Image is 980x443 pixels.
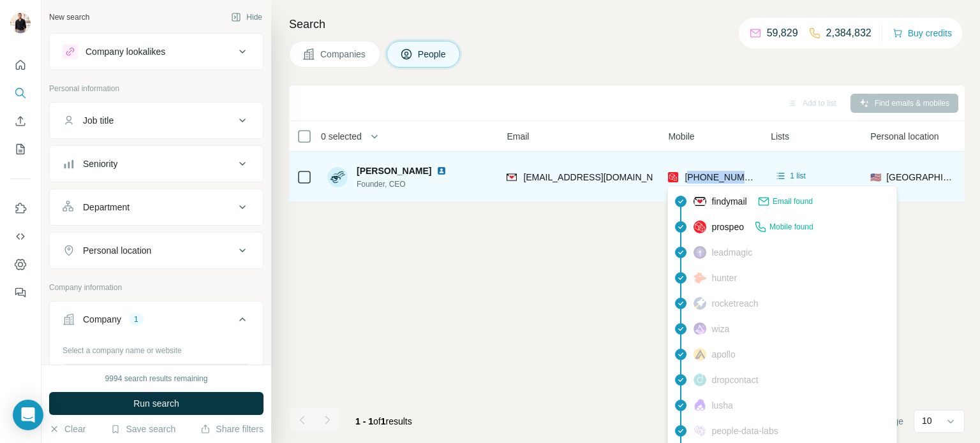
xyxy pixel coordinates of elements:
[49,11,89,23] div: New search
[133,397,179,410] span: Run search
[105,373,208,384] div: 9994 search results remaining
[773,196,813,207] span: Email found
[50,192,263,222] button: Department
[10,253,31,276] button: Dashboard
[922,414,932,427] p: 10
[327,167,348,187] img: Avatar
[711,221,744,233] span: prospeo
[50,235,263,266] button: Personal location
[893,24,952,42] button: Buy credits
[694,297,706,310] img: provider rocketreach logo
[50,304,263,340] button: Company1
[49,282,264,293] p: Company information
[694,374,706,386] img: provider dropcontact logo
[83,114,114,127] div: Job title
[436,166,447,176] img: LinkedIn logo
[694,399,706,412] img: provider lusha logo
[694,195,706,208] img: provider findymail logo
[10,225,31,248] button: Use Surfe API
[373,416,381,426] span: of
[685,172,765,182] span: [PHONE_NUMBER]
[10,138,31,161] button: My lists
[83,157,117,170] div: Seniority
[886,171,954,184] span: [GEOGRAPHIC_DATA]
[355,416,373,426] span: 1 - 1
[83,201,130,214] div: Department
[694,323,706,335] img: provider wiza logo
[83,313,121,326] div: Company
[110,423,175,435] button: Save search
[418,48,447,61] span: People
[381,416,386,426] span: 1
[10,110,31,133] button: Enrich CSV
[10,82,31,105] button: Search
[694,348,706,361] img: provider apollo logo
[694,272,706,284] img: provider hunter logo
[83,244,151,257] div: Personal location
[321,130,362,143] span: 0 selected
[13,400,43,430] div: Open Intercom Messenger
[711,348,735,361] span: apollo
[870,130,939,143] span: Personal location
[769,221,813,233] span: Mobile found
[711,425,778,437] span: people-data-labs
[49,392,264,415] button: Run search
[222,8,271,27] button: Hide
[355,416,412,426] span: results
[507,171,517,184] img: provider findymail logo
[767,25,798,41] p: 59,829
[711,246,752,259] span: leadmagic
[694,246,706,259] img: provider leadmagic logo
[668,171,678,184] img: provider prospeo logo
[711,272,737,284] span: hunter
[711,399,732,412] span: lusha
[10,13,31,33] img: Avatar
[771,130,789,143] span: Lists
[85,45,165,58] div: Company lookalikes
[63,340,250,356] div: Select a company name or website
[320,48,367,61] span: Companies
[289,15,965,33] h4: Search
[200,423,264,435] button: Share filters
[50,105,263,136] button: Job title
[790,170,806,182] span: 1 list
[668,130,694,143] span: Mobile
[10,281,31,304] button: Feedback
[10,54,31,76] button: Quick start
[694,221,706,233] img: provider prospeo logo
[357,178,462,190] span: Founder, CEO
[50,36,263,67] button: Company lookalikes
[711,297,758,310] span: rocketreach
[49,83,264,94] p: Personal information
[694,425,706,437] img: provider people-data-labs logo
[870,171,881,184] span: 🇺🇸
[10,197,31,220] button: Use Surfe on LinkedIn
[711,195,746,208] span: findymail
[50,149,263,179] button: Seniority
[711,374,758,386] span: dropcontact
[49,423,85,435] button: Clear
[523,172,674,182] span: [EMAIL_ADDRESS][DOMAIN_NAME]
[711,323,729,335] span: wiza
[129,314,144,325] div: 1
[507,130,529,143] span: Email
[357,164,431,177] span: [PERSON_NAME]
[826,25,872,41] p: 2,384,832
